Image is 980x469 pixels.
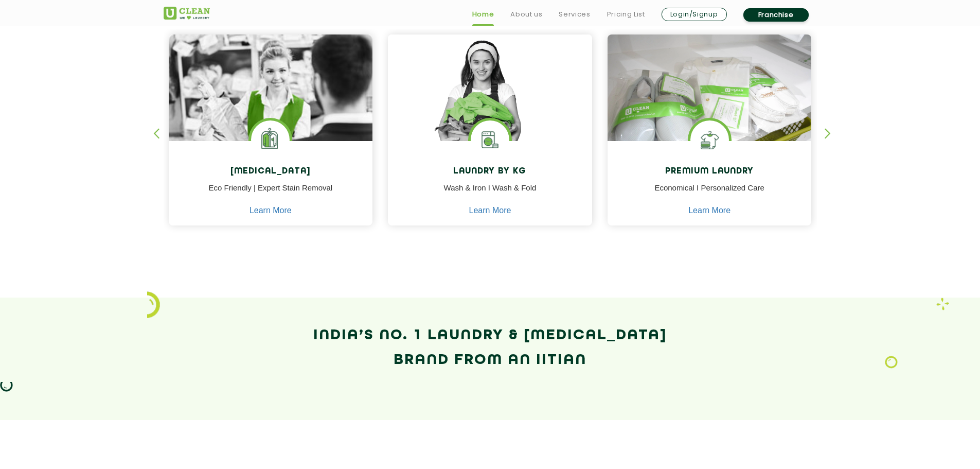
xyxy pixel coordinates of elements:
a: About us [510,8,542,21]
a: Login/Signup [662,8,727,21]
a: Home [472,8,494,21]
a: Pricing List [607,8,645,21]
a: Learn More [688,206,730,215]
img: icon_2.png [147,291,160,318]
p: Wash & Iron I Wash & Fold [396,182,584,205]
a: Learn More [250,206,292,215]
a: Franchise [743,8,809,22]
h4: Laundry by Kg [396,167,584,177]
img: Shoes Cleaning [690,120,729,159]
img: laundry washing machine [471,120,509,159]
img: laundry done shoes and clothes [608,34,812,170]
a: Learn More [469,206,511,215]
img: a girl with laundry basket [388,34,592,170]
img: Laundry Services near me [251,120,290,159]
img: Laundry [885,356,898,369]
p: Economical I Personalized Care [615,182,804,205]
img: Laundry wash and iron [936,298,949,310]
p: Eco Friendly | Expert Stain Removal [176,182,365,205]
img: UClean Laundry and Dry Cleaning [164,7,210,20]
a: Services [559,8,590,21]
h4: [MEDICAL_DATA] [176,167,365,177]
img: Drycleaners near me [169,34,373,199]
h4: Premium Laundry [615,167,804,177]
h2: India’s No. 1 Laundry & [MEDICAL_DATA] Brand from an IITian [164,323,817,373]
